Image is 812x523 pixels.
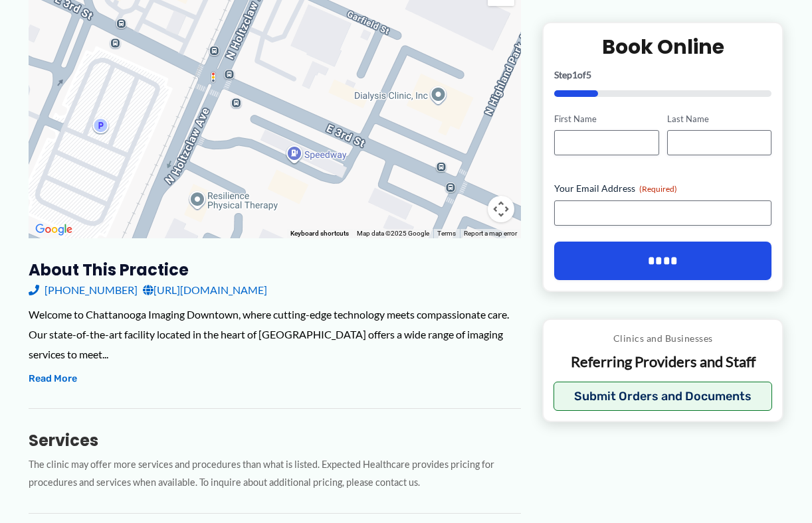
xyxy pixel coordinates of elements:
[29,305,521,364] div: Welcome to Chattanooga Imaging Downtown, where cutting-edge technology meets compassionate care. ...
[29,456,521,492] p: The clinic may offer more services and procedures than what is listed. Expected Healthcare provid...
[29,260,521,280] h3: About this practice
[639,184,677,194] span: (Required)
[667,112,771,125] label: Last Name
[29,280,138,300] a: [PHONE_NUMBER]
[554,352,772,372] p: Referring Providers and Staff
[572,68,577,80] span: 1
[290,229,349,238] button: Keyboard shortcuts
[554,70,771,79] p: Step of
[143,280,267,300] a: [URL][DOMAIN_NAME]
[586,68,591,80] span: 5
[437,230,456,237] a: Terms (opens in new tab)
[464,230,517,237] a: Report a map error
[554,330,772,347] p: Clinics and Businesses
[554,381,772,410] button: Submit Orders and Documents
[554,182,771,195] label: Your Email Address
[357,230,429,237] span: Map data ©2025 Google
[29,430,521,451] h3: Services
[554,112,659,125] label: First Name
[488,196,514,222] button: Map camera controls
[29,371,77,387] button: Read More
[554,33,771,59] h2: Book Online
[32,221,76,238] img: Google
[32,221,76,238] a: Open this area in Google Maps (opens a new window)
